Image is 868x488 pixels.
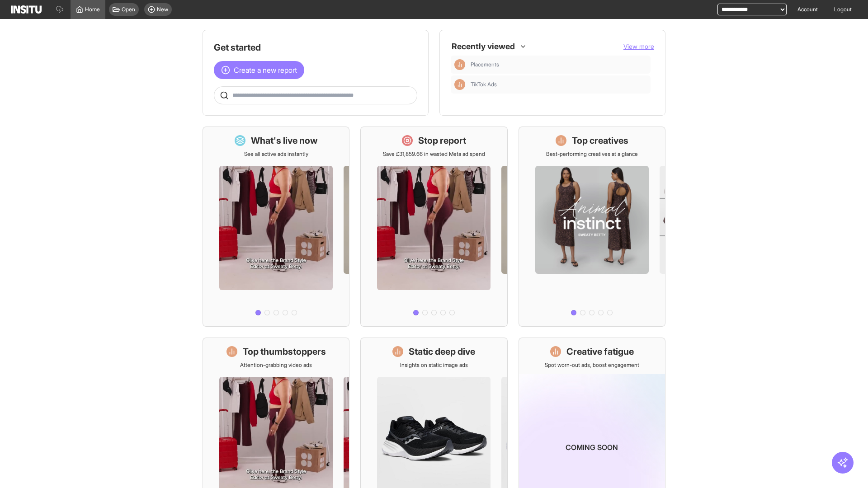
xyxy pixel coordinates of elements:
[572,134,628,147] h1: Top creatives
[214,61,304,79] button: Create a new report
[234,65,297,75] span: Create a new report
[454,59,465,70] div: Insights
[454,79,465,90] div: Insights
[471,61,499,68] span: Placements
[157,6,168,13] span: New
[546,150,638,158] p: Best-performing creatives at a glance
[409,345,475,358] h1: Static deep dive
[623,42,654,51] button: View more
[471,81,647,88] span: TikTok Ads
[251,134,318,147] h1: What's live now
[623,42,654,50] span: View more
[243,345,326,358] h1: Top thumbstoppers
[471,61,647,68] span: Placements
[203,127,349,327] a: What's live nowSee all active ads instantly
[400,361,468,369] p: Insights on static image ads
[383,150,485,158] p: Save £31,859.66 in wasted Meta ad spend
[471,81,497,88] span: TikTok Ads
[240,361,312,369] p: Attention-grabbing video ads
[244,150,308,158] p: See all active ads instantly
[85,6,100,13] span: Home
[11,5,42,14] img: Logo
[122,6,135,13] span: Open
[519,127,665,327] a: Top creativesBest-performing creatives at a glance
[214,41,417,54] h1: Get started
[418,134,466,147] h1: Stop report
[360,127,507,327] a: Stop reportSave £31,859.66 in wasted Meta ad spend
